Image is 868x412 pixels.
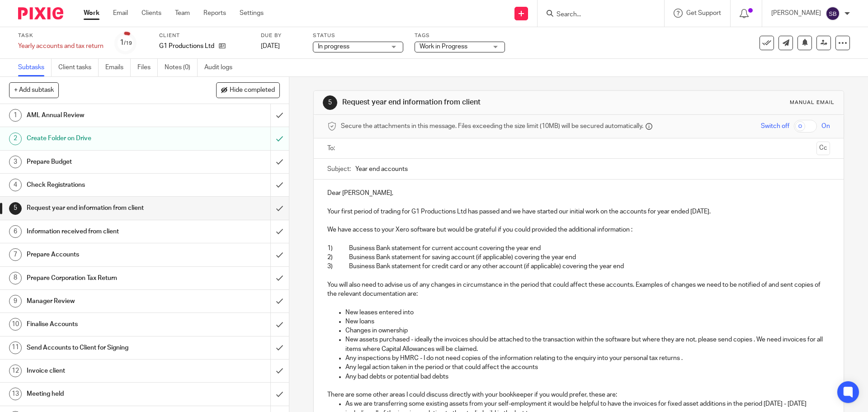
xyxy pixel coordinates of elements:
img: Pixie [18,7,63,19]
label: Due by [261,32,302,39]
p: Any bad debts or potential bad debts [345,372,830,381]
button: + Add subtask [9,82,59,98]
h1: AML Annual Review [27,109,183,122]
h1: Finalise Accounts [27,317,183,331]
p: 2) Business Bank statement for saving account (if applicable) covering the year end [327,253,830,262]
a: Work [84,9,99,18]
a: Email [113,9,128,18]
a: Clients [142,9,161,18]
small: /19 [124,41,132,46]
div: 1 [9,109,22,122]
a: Settings [240,9,264,18]
span: Get Support [686,10,721,16]
label: Tags [415,32,505,39]
p: Changes in ownership [345,326,830,335]
a: Team [175,9,190,18]
label: Status [313,32,403,39]
div: 5 [323,95,337,110]
span: On [821,122,830,131]
div: Yearly accounts and tax return [18,42,104,51]
p: New leases entered into [345,308,830,317]
div: 9 [9,295,22,308]
div: Manual email [790,99,835,106]
img: svg%3E [826,6,840,21]
h1: Meeting held [27,387,183,401]
div: 3 [9,156,22,168]
span: Secure the attachments in this message. Files exceeding the size limit (10MB) will be secured aut... [341,122,643,131]
div: 1 [120,38,132,48]
label: Subject: [327,165,351,174]
h1: Invoice client [27,364,183,378]
button: Hide completed [216,82,280,98]
a: Reports [203,9,226,18]
h1: Prepare Budget [27,155,183,169]
div: 6 [9,225,22,238]
p: [PERSON_NAME] [771,9,821,18]
span: Hide completed [230,87,275,94]
p: You will also need to advise us of any changes in circumstance in the period that could affect th... [327,280,830,299]
h1: Information received from client [27,225,183,238]
span: Work in Progress [420,43,467,50]
a: Files [137,59,158,76]
a: Audit logs [204,59,239,76]
h1: Prepare Accounts [27,248,183,261]
div: 11 [9,341,22,354]
div: 2 [9,133,22,145]
div: 5 [9,202,22,215]
h1: Create Folder on Drive [27,132,183,145]
div: 8 [9,272,22,284]
div: 13 [9,388,22,400]
h1: Prepare Corporation Tax Return [27,271,183,285]
div: 4 [9,179,22,191]
p: Your first period of trading for G1 Productions Ltd has passed and we have started our initial wo... [327,207,830,216]
h1: Request year end information from client [342,98,598,107]
p: G1 Productions Ltd [159,42,214,51]
a: Emails [105,59,131,76]
p: Any inspections by HMRC - I do not need copies of the information relating to the enquiry into yo... [345,354,830,363]
span: In progress [318,43,349,50]
button: Cc [816,142,830,155]
h1: Send Accounts to Client for Signing [27,341,183,355]
p: Dear [PERSON_NAME], [327,189,830,198]
label: To: [327,144,337,153]
p: New assets purchased - ideally the invoices should be attached to the transaction within the soft... [345,335,830,354]
a: Subtasks [18,59,52,76]
a: Client tasks [58,59,99,76]
span: [DATE] [261,43,280,49]
p: 3) Business Bank statement for credit card or any other account (if applicable) covering the year... [327,262,830,271]
label: Client [159,32,250,39]
p: New loans [345,317,830,326]
h1: Check Registrations [27,178,183,192]
p: 1) Business Bank statement for current account covering the year end [327,244,830,253]
h1: Request year end information from client [27,201,183,215]
div: 10 [9,318,22,331]
p: We have access to your Xero software but would be grateful if you could provided the additional i... [327,225,830,234]
input: Search [556,11,637,19]
p: There are some other areas I could discuss directly with your bookkeeper if you would prefer, the... [327,390,830,399]
div: 7 [9,248,22,261]
p: Any legal action taken in the period or that could affect the accounts [345,363,830,372]
a: Notes (0) [165,59,198,76]
label: Task [18,32,104,39]
div: 12 [9,365,22,377]
span: Switch off [761,122,789,131]
h1: Manager Review [27,294,183,308]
